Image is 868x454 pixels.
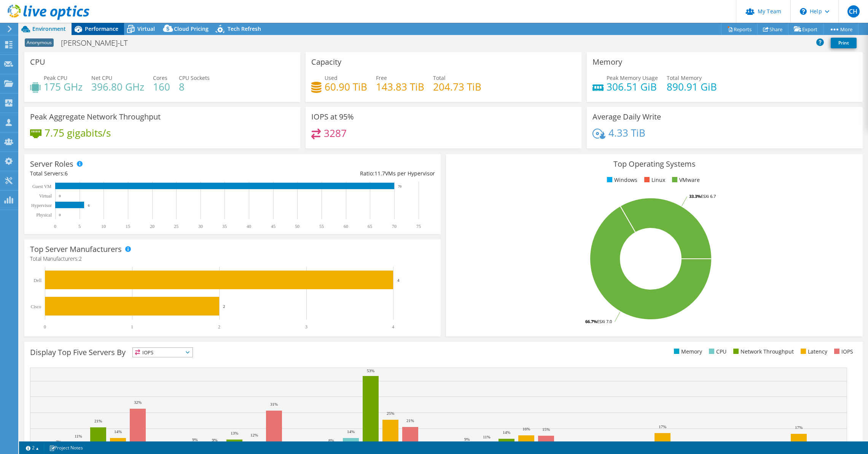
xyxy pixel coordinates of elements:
[134,400,142,405] text: 32%
[376,83,424,91] h4: 143.83 TiB
[701,193,716,199] tspan: ESXi 6.7
[433,83,481,91] h4: 204.73 TiB
[832,347,853,356] li: IOPS
[374,170,385,177] span: 11.7
[212,438,218,442] text: 9%
[192,437,198,442] text: 9%
[607,83,658,91] h4: 306.51 GiB
[233,169,435,178] div: Ratio: VMs per Hypervisor
[398,185,402,188] text: 70
[406,418,414,423] text: 21%
[174,224,178,229] text: 25
[57,39,139,47] h1: [PERSON_NAME]-LT
[44,324,46,330] text: 0
[174,25,209,32] span: Cloud Pricing
[597,319,612,324] tspan: ESXi 7.0
[795,425,803,430] text: 17%
[392,324,394,330] text: 4
[222,224,227,229] text: 35
[101,224,106,229] text: 10
[689,193,701,199] tspan: 33.3%
[30,245,122,253] h3: Top Server Manufacturers
[85,25,118,32] span: Performance
[31,203,52,208] text: Hypervisor
[800,8,807,15] svg: \n
[25,38,54,47] span: Anonymous
[319,224,324,229] text: 55
[642,176,665,184] li: Linux
[21,443,44,452] a: 2
[376,74,387,81] span: Free
[672,347,702,356] li: Memory
[231,431,238,435] text: 13%
[133,348,193,357] span: IOPS
[731,347,794,356] li: Network Throughput
[153,74,167,81] span: Cores
[223,304,225,309] text: 2
[416,224,421,229] text: 75
[33,278,41,283] text: Dell
[75,434,82,438] text: 11%
[45,129,111,137] h4: 7.75 gigabits/s
[823,23,858,35] a: More
[397,278,400,282] text: 4
[131,324,133,330] text: 1
[483,435,491,439] text: 11%
[788,23,823,35] a: Export
[721,23,758,35] a: Reports
[311,113,354,121] h3: IOPS at 95%
[153,83,170,91] h4: 160
[592,58,622,66] h3: Memory
[30,58,45,66] h3: CPU
[452,160,857,168] h3: Top Operating Systems
[91,74,112,81] span: Net CPU
[605,176,637,184] li: Windows
[670,176,700,184] li: VMware
[311,58,341,66] h3: Capacity
[44,83,83,91] h4: 175 GHz
[831,38,857,48] a: Print
[392,224,397,229] text: 70
[757,23,788,35] a: Share
[30,113,161,121] h3: Peak Aggregate Network Throughput
[56,440,62,444] text: 7%
[44,74,67,81] span: Peak CPU
[247,224,251,229] text: 40
[608,129,645,137] h4: 4.33 TiB
[65,170,68,177] span: 6
[659,424,666,429] text: 17%
[305,324,307,330] text: 3
[592,113,661,121] h3: Average Daily Write
[32,25,66,32] span: Environment
[325,83,367,91] h4: 60.90 TiB
[88,204,90,207] text: 6
[295,224,299,229] text: 50
[30,255,435,263] h4: Total Manufacturers:
[387,411,394,416] text: 25%
[667,83,717,91] h4: 890.91 GiB
[707,347,726,356] li: CPU
[367,368,374,373] text: 53%
[271,224,276,229] text: 45
[503,430,510,435] text: 14%
[59,194,61,198] text: 0
[36,212,52,218] text: Physical
[250,433,258,437] text: 12%
[78,224,81,229] text: 5
[522,427,530,431] text: 16%
[464,437,470,441] text: 9%
[847,5,860,18] span: CH
[30,160,73,168] h3: Server Roles
[799,347,827,356] li: Latency
[91,83,144,91] h4: 396.80 GHz
[368,224,372,229] text: 65
[270,402,278,406] text: 31%
[94,419,102,423] text: 21%
[585,319,597,324] tspan: 66.7%
[325,74,338,81] span: Used
[44,443,88,452] a: Project Notes
[228,25,261,32] span: Tech Refresh
[344,224,348,229] text: 60
[39,193,52,199] text: Virtual
[126,224,130,229] text: 15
